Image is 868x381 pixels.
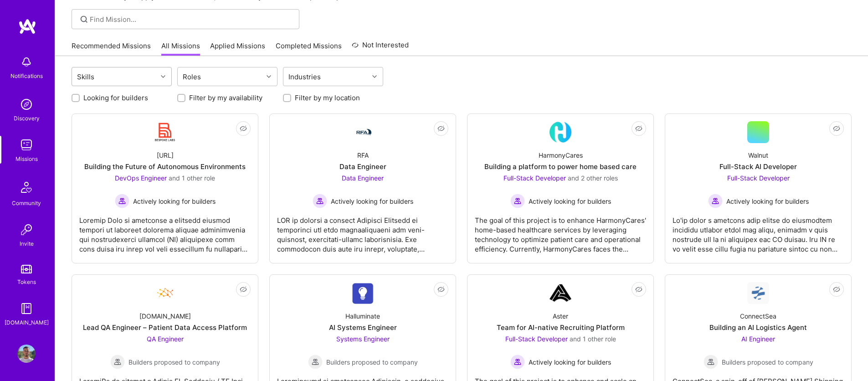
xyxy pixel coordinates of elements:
label: Filter by my location [295,93,360,103]
div: Building a platform to power home based care [484,162,637,171]
img: Company Logo [154,121,176,143]
img: Actively looking for builders [115,194,129,208]
span: Actively looking for builders [133,196,216,206]
img: Builders proposed to company [110,355,125,369]
div: Discovery [14,113,40,123]
div: Lo'ip dolor s ametcons adip elitse do eiusmodtem incididu utlabor etdol mag aliqu, enimadm v quis... [673,208,844,254]
a: Recommended Missions [72,41,151,56]
a: Not Interested [352,40,409,56]
div: Notifications [10,71,43,81]
span: AI Engineer [741,335,775,343]
div: Roles [180,70,203,83]
i: icon EyeClosed [240,286,247,293]
div: Walnut [748,150,768,160]
span: and 2 other roles [568,174,618,182]
span: and 1 other role [570,335,616,343]
i: icon EyeClosed [437,286,445,293]
img: Builders proposed to company [704,355,718,369]
i: icon SearchGrey [79,14,89,25]
img: Actively looking for builders [708,194,723,208]
span: Builders proposed to company [326,357,418,367]
img: Actively looking for builders [510,194,525,208]
div: Aster [553,311,568,321]
i: icon EyeClosed [833,125,840,132]
label: Looking for builders [83,93,148,103]
div: Industries [286,70,323,83]
span: and 1 other role [169,174,215,182]
div: [URL] [157,150,174,160]
img: Company Logo [154,282,176,304]
span: QA Engineer [147,335,184,343]
span: Actively looking for builders [726,196,809,206]
i: icon Chevron [372,74,377,79]
span: Full-Stack Developer [727,174,790,182]
div: Team for AI-native Recruiting Platform [497,323,625,332]
div: The goal of this project is to enhance HarmonyCares' home-based healthcare services by leveraging... [475,208,646,254]
input: Find Mission... [90,15,293,24]
div: [DOMAIN_NAME] [139,311,191,321]
span: Builders proposed to company [722,357,813,367]
span: Full-Stack Developer [505,335,568,343]
span: Actively looking for builders [529,196,611,206]
div: LOR ip dolorsi a consect Adipisci Elitsedd ei temporinci utl etdo magnaaliquaeni adm veni-quisnos... [277,208,448,254]
a: All Missions [161,41,200,56]
i: icon EyeClosed [635,286,642,293]
div: Invite [20,239,34,248]
div: Lead QA Engineer – Patient Data Access Platform [83,323,247,332]
img: Company Logo [550,121,571,143]
img: Builders proposed to company [308,355,323,369]
div: ConnectSea [740,311,776,321]
div: Building the Future of Autonomous Environments [84,162,246,171]
div: Tokens [17,277,36,287]
span: Actively looking for builders [331,196,413,206]
div: Loremip Dolo si ametconse a elitsedd eiusmod tempori ut laboreet dolorema aliquae adminimvenia qu... [79,208,251,254]
img: User Avatar [17,345,36,363]
img: guide book [17,299,36,318]
img: Company Logo [550,282,571,304]
div: Community [12,198,41,208]
img: Invite [17,221,36,239]
i: icon EyeClosed [635,125,642,132]
div: Missions [15,154,38,164]
span: Data Engineer [342,174,384,182]
i: icon Chevron [267,74,271,79]
label: Filter by my availability [189,93,262,103]
img: Company Logo [747,282,769,304]
div: Building an AI Logistics Agent [709,323,807,332]
span: Builders proposed to company [128,357,220,367]
span: Systems Engineer [336,335,390,343]
span: DevOps Engineer [115,174,167,182]
span: Full-Stack Developer [503,174,566,182]
i: icon Chevron [161,74,165,79]
img: Community [15,176,37,198]
i: icon EyeClosed [240,125,247,132]
img: Actively looking for builders [313,194,327,208]
div: RFA [357,150,369,160]
div: Full-Stack AI Developer [719,162,797,171]
div: Halluminate [345,311,380,321]
img: bell [17,53,36,71]
span: Actively looking for builders [529,357,611,367]
div: HarmonyCares [539,150,583,160]
img: discovery [17,95,36,113]
a: Completed Missions [276,41,342,56]
img: tokens [21,265,32,273]
div: Skills [75,70,97,83]
img: Company Logo [352,127,374,138]
i: icon EyeClosed [833,286,840,293]
img: Company Logo [352,283,374,304]
img: Actively looking for builders [510,355,525,369]
div: Data Engineer [339,162,386,171]
img: logo [18,18,36,35]
div: AI Systems Engineer [329,323,397,332]
i: icon EyeClosed [437,125,445,132]
div: [DOMAIN_NAME] [5,318,49,327]
a: Applied Missions [210,41,265,56]
img: teamwork [17,136,36,154]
